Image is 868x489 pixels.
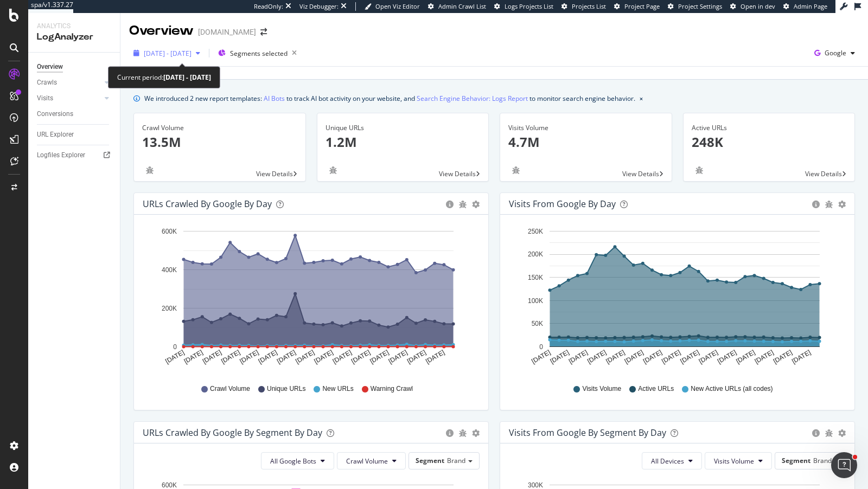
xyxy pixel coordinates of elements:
[162,266,177,274] text: 400K
[143,427,322,438] div: URLs Crawled by Google By Segment By Day
[406,349,427,365] text: [DATE]
[528,274,543,281] text: 150K
[142,166,157,174] div: bug
[325,133,481,151] p: 1.2M
[614,2,660,11] a: Project Page
[270,456,316,466] span: All Google Bots
[805,169,842,178] span: View Details
[528,251,543,259] text: 200K
[825,48,846,57] span: Google
[561,2,606,11] a: Projects List
[660,349,682,365] text: [DATE]
[623,349,645,365] text: [DATE]
[276,349,297,365] text: [DATE]
[313,349,335,365] text: [DATE]
[532,320,543,327] text: 50K
[37,77,101,88] a: Crawls
[210,384,250,394] span: Crawl Volume
[651,456,684,466] span: All Devices
[692,133,847,151] p: 248K
[539,343,543,351] text: 0
[810,44,859,62] button: Google
[794,2,827,10] span: Admin Page
[530,349,552,365] text: [DATE]
[741,2,775,10] span: Open in dev
[325,123,481,133] div: Unique URLs
[698,349,719,365] text: [DATE]
[447,456,465,465] span: Brand
[642,452,702,469] button: All Devices
[350,349,372,365] text: [DATE]
[214,44,301,62] button: Segments selected
[230,49,288,58] span: Segments selected
[494,2,553,11] a: Logs Projects List
[459,429,467,437] div: bug
[424,349,446,365] text: [DATE]
[638,384,674,394] span: Active URLs
[325,166,341,174] div: bug
[438,2,486,10] span: Admin Crawl List
[604,349,626,365] text: [DATE]
[446,429,454,437] div: circle-info
[825,201,833,208] div: bug
[337,452,406,469] button: Crawl Volume
[714,456,754,466] span: Visits Volume
[267,384,305,394] span: Unique URLs
[162,305,177,312] text: 200K
[37,31,111,43] div: LogAnalyzer
[637,91,646,106] button: close banner
[346,456,388,466] span: Crawl Volume
[825,429,833,437] div: bug
[508,123,663,133] div: Visits Volume
[260,28,267,36] div: arrow-right-arrow-left
[37,129,74,140] div: URL Explorer
[472,201,480,208] div: gear
[459,201,467,208] div: bug
[162,481,177,489] text: 600K
[812,201,820,208] div: circle-info
[37,77,57,88] div: Crawls
[368,349,390,365] text: [DATE]
[446,201,454,208] div: circle-info
[144,93,635,104] div: We introduced 2 new report templates: to track AI bot activity on your website, and to monitor se...
[387,349,409,365] text: [DATE]
[472,429,480,437] div: gear
[678,2,722,10] span: Project Settings
[813,456,832,465] span: Brand
[37,129,112,140] a: URL Explorer
[129,22,194,40] div: Overview
[129,44,205,62] button: [DATE] - [DATE]
[505,2,553,10] span: Logs Projects List
[624,2,660,10] span: Project Page
[642,349,663,365] text: [DATE]
[622,169,659,178] span: View Details
[220,349,241,365] text: [DATE]
[782,456,810,465] span: Segment
[142,123,297,133] div: Crawl Volume
[528,297,543,305] text: 100K
[439,169,476,178] span: View Details
[508,133,663,151] p: 4.7M
[37,108,73,120] div: Conversions
[572,2,606,10] span: Projects List
[256,169,293,178] span: View Details
[417,93,528,104] a: Search Engine Behavior: Logs Report
[299,2,339,11] div: Viz Debugger:
[679,349,701,365] text: [DATE]
[371,384,413,394] span: Warning Crawl
[331,349,353,365] text: [DATE]
[528,228,543,235] text: 250K
[117,71,211,83] div: Current period:
[754,349,775,365] text: [DATE]
[567,349,589,365] text: [DATE]
[509,223,846,374] svg: A chart.
[812,429,820,437] div: circle-info
[37,150,85,161] div: Logfiles Explorer
[692,166,707,174] div: bug
[691,384,773,394] span: New Active URLs (all codes)
[668,2,722,11] a: Project Settings
[238,349,260,365] text: [DATE]
[37,93,101,104] a: Visits
[586,349,608,365] text: [DATE]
